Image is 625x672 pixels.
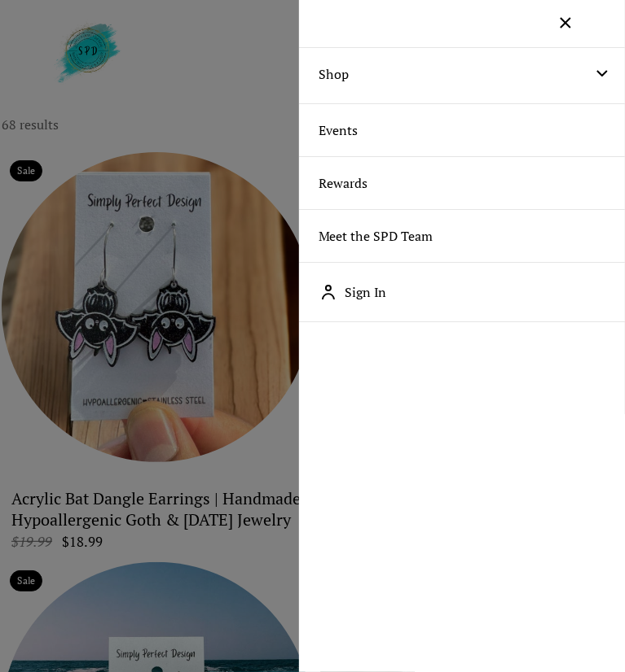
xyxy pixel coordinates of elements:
[299,48,368,100] a: Shop
[299,209,625,262] a: Meet the SPD Team
[299,103,625,156] a: Events
[556,13,575,34] button: Close
[319,282,386,302] button: Sign In
[299,156,625,209] a: Rewards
